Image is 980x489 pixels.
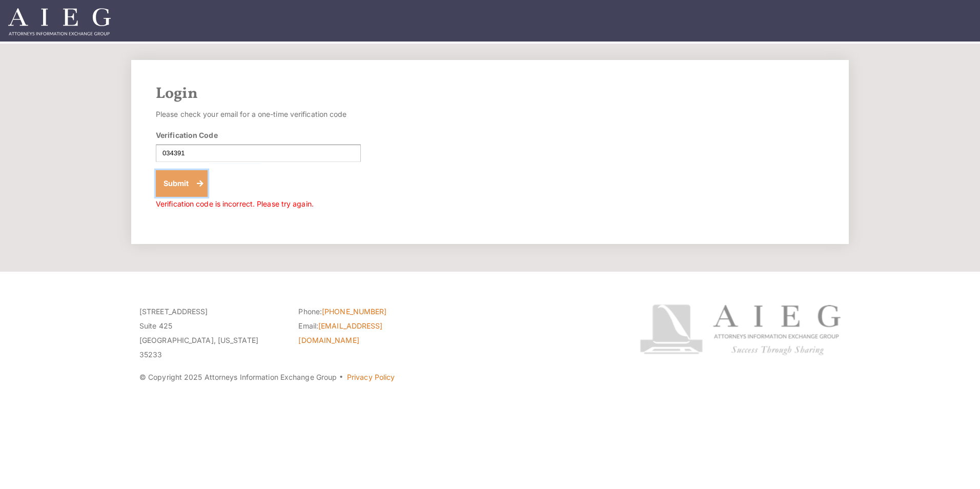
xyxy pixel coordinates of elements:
[298,304,442,319] li: Phone:
[139,370,601,384] p: © Copyright 2025 Attorneys Information Exchange Group
[156,130,218,140] label: Verification Code
[322,307,386,316] a: [PHONE_NUMBER]
[339,377,343,382] span: ·
[156,170,208,197] button: Submit
[156,199,314,208] span: Verification code is incorrect. Please try again.
[8,8,111,35] img: Attorneys Information Exchange Group
[640,304,841,355] img: Attorneys Information Exchange Group logo
[139,304,283,362] p: [STREET_ADDRESS] Suite 425 [GEOGRAPHIC_DATA], [US_STATE] 35233
[298,321,382,344] a: [EMAIL_ADDRESS][DOMAIN_NAME]
[156,107,361,121] p: Please check your email for a one-time verification code
[156,85,824,103] h2: Login
[298,319,442,348] li: Email:
[347,373,395,381] a: Privacy Policy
